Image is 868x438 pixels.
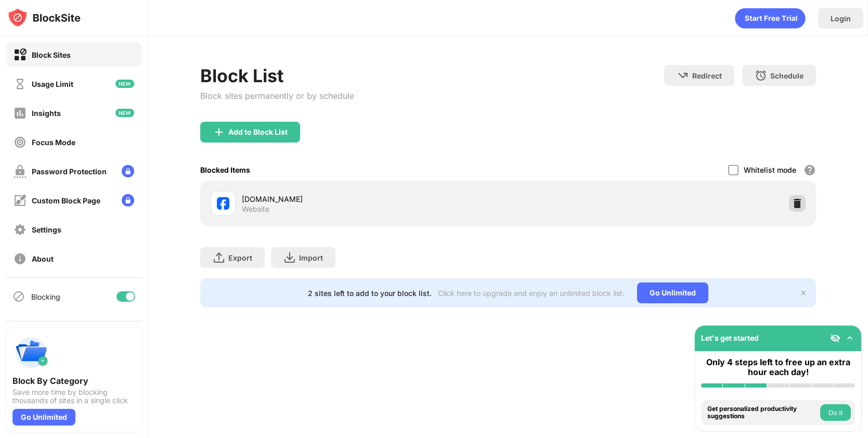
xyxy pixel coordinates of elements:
[701,357,855,377] div: Only 4 steps left to free up an extra hour each day!
[735,8,806,29] div: animation
[14,194,27,207] img: customize-block-page-off.svg
[12,376,135,386] div: Block By Category
[115,80,134,88] img: new-icon.svg
[701,333,759,342] div: Let's get started
[845,333,855,343] img: omni-setup-toggle.svg
[32,138,75,147] div: Focus Mode
[799,289,808,297] img: x-button.svg
[14,252,27,265] img: about-off.svg
[217,197,229,210] img: favicons
[200,165,250,174] div: Blocked Items
[14,223,27,236] img: settings-off.svg
[32,109,61,118] div: Insights
[200,91,354,101] div: Block sites permanently or by schedule
[14,48,27,61] img: block-on.svg
[820,404,851,421] button: Do it
[12,334,50,371] img: push-categories.svg
[32,167,107,176] div: Password Protection
[831,14,851,23] div: Login
[707,405,818,420] div: Get personalized productivity suggestions
[14,107,27,120] img: insights-off.svg
[744,165,796,174] div: Whitelist mode
[228,253,252,262] div: Export
[7,7,81,28] img: logo-blocksite.svg
[12,409,75,426] div: Go Unlimited
[242,204,269,214] div: Website
[31,292,60,301] div: Blocking
[242,194,508,204] div: [DOMAIN_NAME]
[308,289,432,298] div: 2 sites left to add to your block list.
[122,165,134,177] img: lock-menu.svg
[115,109,134,117] img: new-icon.svg
[32,196,100,205] div: Custom Block Page
[830,333,840,343] img: eye-not-visible.svg
[32,50,71,59] div: Block Sites
[12,290,25,303] img: blocking-icon.svg
[12,388,135,405] div: Save more time by blocking thousands of sites in a single click
[14,165,27,178] img: password-protection-off.svg
[32,225,61,234] div: Settings
[122,194,134,207] img: lock-menu.svg
[692,71,722,80] div: Redirect
[770,71,804,80] div: Schedule
[438,289,625,298] div: Click here to upgrade and enjoy an unlimited block list.
[299,253,323,262] div: Import
[637,282,708,303] div: Go Unlimited
[228,128,288,136] div: Add to Block List
[14,136,27,149] img: focus-off.svg
[32,80,73,88] div: Usage Limit
[32,254,54,263] div: About
[14,78,27,91] img: time-usage-off.svg
[200,65,354,86] div: Block List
